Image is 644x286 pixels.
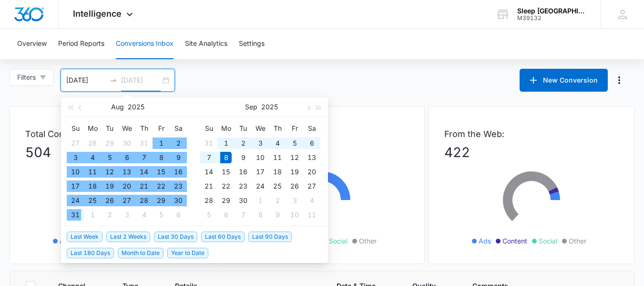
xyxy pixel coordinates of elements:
[135,150,153,165] td: 2025-08-07
[17,29,47,59] button: Overview
[173,209,184,221] div: 6
[220,209,232,221] div: 6
[101,193,118,208] td: 2025-08-26
[66,75,106,85] input: Start date
[84,121,101,136] th: Mo
[60,236,72,246] span: Ads
[269,179,286,193] td: 2025-09-25
[286,150,303,165] td: 2025-09-12
[200,208,217,222] td: 2025-10-05
[170,165,187,179] td: 2025-08-16
[67,208,84,222] td: 2025-08-31
[203,166,215,178] div: 14
[203,180,215,192] div: 21
[87,166,98,178] div: 11
[70,166,81,178] div: 10
[87,152,98,163] div: 4
[289,166,300,178] div: 19
[269,165,286,179] td: 2025-09-18
[479,236,491,246] span: Ads
[121,152,133,163] div: 6
[255,166,266,178] div: 17
[104,180,115,192] div: 19
[237,209,249,221] div: 7
[261,97,278,117] button: 2025
[84,136,101,150] td: 2025-07-28
[286,193,303,208] td: 2025-10-03
[303,136,320,150] td: 2025-09-06
[502,236,527,246] span: Content
[121,166,133,178] div: 13
[217,165,235,179] td: 2025-09-15
[173,152,184,163] div: 9
[67,121,84,136] th: Su
[67,179,84,193] td: 2025-08-17
[200,136,217,150] td: 2025-08-31
[138,166,150,178] div: 14
[220,166,232,178] div: 15
[155,152,167,163] div: 8
[118,193,135,208] td: 2025-08-27
[272,209,283,221] div: 9
[138,195,150,206] div: 28
[203,195,215,206] div: 28
[286,165,303,179] td: 2025-09-19
[237,152,249,163] div: 9
[569,236,586,246] span: Other
[539,236,557,246] span: Social
[217,193,235,208] td: 2025-09-29
[25,142,200,162] p: 504
[25,127,200,140] p: Total Conversions:
[200,150,217,165] td: 2025-09-07
[306,138,317,149] div: 6
[170,193,187,208] td: 2025-08-30
[252,193,269,208] td: 2025-10-01
[67,232,102,242] span: Last Week
[84,193,101,208] td: 2025-08-25
[286,121,303,136] th: Fr
[306,195,317,206] div: 4
[220,195,232,206] div: 29
[201,232,245,242] span: Last 60 Days
[306,180,317,192] div: 27
[121,195,133,206] div: 27
[517,7,587,15] div: account name
[306,209,317,221] div: 11
[217,179,235,193] td: 2025-09-22
[121,75,161,85] input: End date
[170,208,187,222] td: 2025-09-06
[203,138,215,149] div: 31
[245,97,257,117] button: Sep
[118,179,135,193] td: 2025-08-20
[101,208,118,222] td: 2025-09-02
[138,152,150,163] div: 7
[116,29,174,59] button: Conversions Inbox
[252,121,269,136] th: We
[87,195,98,206] div: 25
[111,97,124,117] button: Aug
[135,136,153,150] td: 2025-07-31
[138,209,150,221] div: 4
[220,138,232,149] div: 1
[269,193,286,208] td: 2025-10-02
[106,232,150,242] span: Last 2 Weeks
[153,208,170,222] td: 2025-09-05
[269,121,286,136] th: Th
[101,179,118,193] td: 2025-08-19
[84,179,101,193] td: 2025-08-18
[118,248,164,258] span: Month to Date
[359,236,377,246] span: Other
[255,209,266,221] div: 8
[101,121,118,136] th: Tu
[153,179,170,193] td: 2025-08-22
[110,76,117,84] span: swap-right
[217,136,235,150] td: 2025-09-01
[58,29,104,59] button: Period Reports
[203,209,215,221] div: 5
[289,180,300,192] div: 26
[329,236,348,246] span: Social
[87,209,98,221] div: 1
[272,166,283,178] div: 18
[118,136,135,150] td: 2025-07-30
[289,195,300,206] div: 3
